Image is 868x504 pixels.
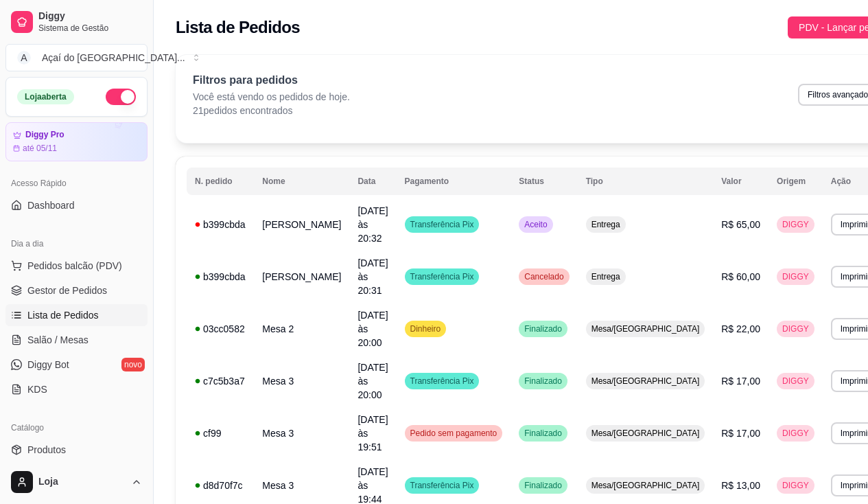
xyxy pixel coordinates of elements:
span: Transferência Pix [408,271,477,282]
td: Mesa 3 [254,407,349,459]
span: Mesa/[GEOGRAPHIC_DATA] [589,480,703,491]
div: Catálogo [5,417,148,439]
div: d8d70f7c [195,479,246,492]
span: DIGGY [779,323,812,334]
a: Diggy Botnovo [5,354,148,376]
th: Tipo [578,168,714,195]
span: A [17,51,31,65]
span: Pedido sem pagamento [408,428,500,439]
a: Diggy Proaté 05/11 [5,122,148,161]
th: Valor [713,168,769,195]
button: Loja [5,466,148,499]
span: R$ 65,00 [721,219,760,230]
th: Origem [769,168,823,195]
th: Pagamento [397,168,511,195]
span: Diggy [38,10,142,23]
a: Salão / Mesas [5,329,148,351]
div: Dia a dia [5,233,148,255]
span: Sistema de Gestão [38,23,142,34]
button: Select a team [5,44,148,71]
td: Mesa 2 [254,303,349,355]
div: c7c5b3a7 [195,374,246,388]
span: DIGGY [779,219,812,230]
div: b399cbda [195,270,246,284]
article: Diggy Pro [25,130,64,140]
a: Dashboard [5,194,148,216]
span: Finalizado [521,480,565,491]
div: Loja aberta [17,89,74,104]
span: [DATE] às 20:00 [357,362,388,400]
a: Produtos [5,439,148,461]
th: N. pedido [187,168,254,195]
span: R$ 60,00 [721,271,760,282]
div: Acesso Rápido [5,172,148,194]
span: Transferência Pix [408,219,477,230]
span: R$ 17,00 [721,428,760,439]
h2: Lista de Pedidos [176,16,300,38]
span: KDS [27,382,47,396]
td: [PERSON_NAME] [254,198,349,251]
p: Você está vendo os pedidos de hoje. [193,90,350,104]
span: [DATE] às 20:00 [357,310,388,348]
span: Pedidos balcão (PDV) [27,259,122,273]
span: Gestor de Pedidos [27,284,107,297]
th: Nome [254,168,349,195]
span: [DATE] às 20:32 [357,205,388,244]
span: DIGGY [779,376,812,387]
span: [DATE] às 20:31 [357,257,388,296]
span: Finalizado [521,323,565,334]
span: Loja [38,476,126,488]
span: Finalizado [521,428,565,439]
div: cf99 [195,426,246,440]
span: [DATE] às 19:51 [357,414,388,453]
span: Entrega [589,219,623,230]
article: até 05/11 [23,143,57,154]
span: Mesa/[GEOGRAPHIC_DATA] [589,376,703,387]
span: DIGGY [779,271,812,282]
span: Aceito [521,219,550,230]
div: b399cbda [195,218,246,231]
span: Dashboard [27,198,75,212]
th: Data [349,168,396,195]
span: Mesa/[GEOGRAPHIC_DATA] [589,323,703,334]
span: Finalizado [521,376,565,387]
a: KDS [5,378,148,400]
th: Status [511,168,577,195]
span: R$ 22,00 [721,323,760,334]
td: Mesa 3 [254,355,349,407]
span: Salão / Mesas [27,333,89,347]
a: Gestor de Pedidos [5,279,148,301]
p: Filtros para pedidos [193,72,350,89]
td: [PERSON_NAME] [254,251,349,303]
span: Transferência Pix [408,376,477,387]
span: DIGGY [779,428,812,439]
span: Cancelado [521,271,566,282]
button: Alterar Status [106,89,136,105]
span: Mesa/[GEOGRAPHIC_DATA] [589,428,703,439]
span: Diggy Bot [27,358,69,371]
span: R$ 13,00 [721,480,760,491]
span: Transferência Pix [408,480,477,491]
span: Produtos [27,443,66,457]
a: Lista de Pedidos [5,304,148,326]
span: Lista de Pedidos [27,308,99,322]
span: Dinheiro [408,323,444,334]
span: Entrega [589,271,623,282]
button: Pedidos balcão (PDV) [5,255,148,277]
span: R$ 17,00 [721,376,760,387]
p: 21 pedidos encontrados [193,104,350,117]
span: DIGGY [779,480,812,491]
div: 03cc0582 [195,322,246,336]
a: DiggySistema de Gestão [5,5,148,38]
div: Açaí do [GEOGRAPHIC_DATA] ... [42,51,185,65]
